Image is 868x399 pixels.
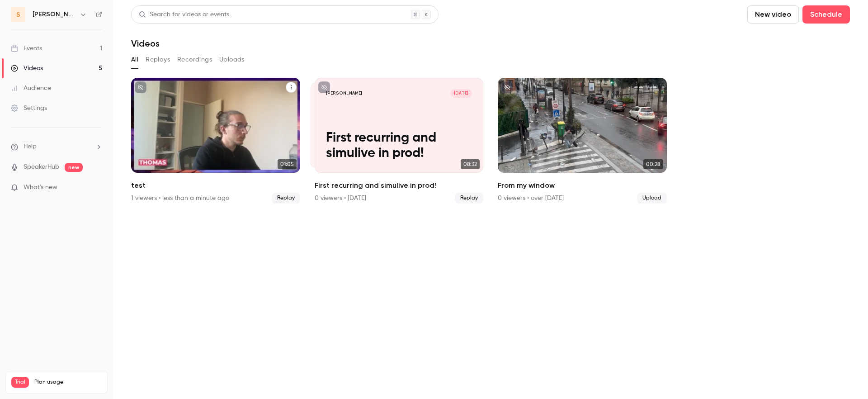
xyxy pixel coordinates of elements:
[131,38,160,49] h1: Videos
[24,162,59,172] a: SpeakerHub
[315,78,484,204] li: First recurring and simulive in prod!
[637,193,667,204] span: Upload
[219,52,245,67] button: Uploads
[131,52,138,67] button: All
[16,10,20,19] span: s
[498,78,667,204] li: From my window
[498,194,564,203] div: 0 viewers • over [DATE]
[315,78,484,204] a: [PERSON_NAME][DATE]First recurring and simulive in prod!08:32[PERSON_NAME][DATE]First recurring a...
[802,5,850,24] button: Schedule
[11,377,29,388] span: Trial
[326,90,362,96] p: [PERSON_NAME]
[146,52,170,67] button: Replays
[326,131,472,161] p: First recurring and simulive in prod!
[455,193,483,204] span: Replay
[11,84,51,93] div: Audience
[643,159,663,169] span: 00:28
[498,78,667,204] a: 00:28From my window0 viewers • over [DATE]Upload
[34,379,102,386] span: Plan usage
[131,78,850,204] ul: Videos
[24,183,57,192] span: What's new
[11,64,43,73] div: Videos
[131,194,229,203] div: 1 viewers • less than a minute ago
[747,5,799,24] button: New video
[498,180,667,191] h2: From my window
[501,81,513,93] button: unpublished
[33,10,76,19] h6: [PERSON_NAME]
[11,44,42,53] div: Events
[135,81,146,93] button: unpublished
[65,163,83,172] span: new
[139,10,229,19] div: Search for videos or events
[131,78,300,204] a: 01:05test1 viewers • less than a minute agoReplay
[272,193,300,204] span: Replay
[318,81,330,93] button: unpublished
[131,5,850,394] section: Videos
[11,142,102,152] li: help-dropdown-opener
[461,159,480,169] span: 08:32
[315,194,366,203] div: 0 viewers • [DATE]
[177,52,212,67] button: Recordings
[131,180,300,191] h2: test
[24,142,37,152] span: Help
[315,180,484,191] h2: First recurring and simulive in prod!
[450,89,472,98] span: [DATE]
[11,104,47,113] div: Settings
[278,159,297,169] span: 01:05
[131,78,300,204] li: test
[91,184,102,192] iframe: Noticeable Trigger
